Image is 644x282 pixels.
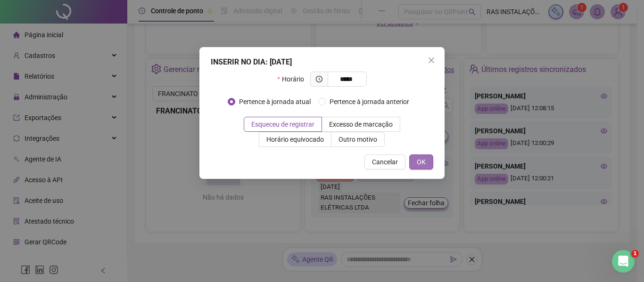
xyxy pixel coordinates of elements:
[417,157,426,167] span: OK
[211,56,433,68] div: INSERIR NO DIA : [DATE]
[428,56,435,64] span: close
[612,250,635,273] iframe: Intercom live chat
[409,154,433,169] button: OK
[316,76,322,82] span: clock-circle
[277,72,310,87] label: Horário
[339,136,377,143] span: Outro motivo
[372,157,398,167] span: Cancelar
[266,136,324,143] span: Horário equivocado
[424,53,439,68] button: Close
[251,121,314,128] span: Esqueceu de registrar
[235,97,314,107] span: Pertence à jornada atual
[326,97,413,107] span: Pertence à jornada anterior
[329,121,393,128] span: Excesso de marcação
[364,154,405,169] button: Cancelar
[631,250,639,258] span: 1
